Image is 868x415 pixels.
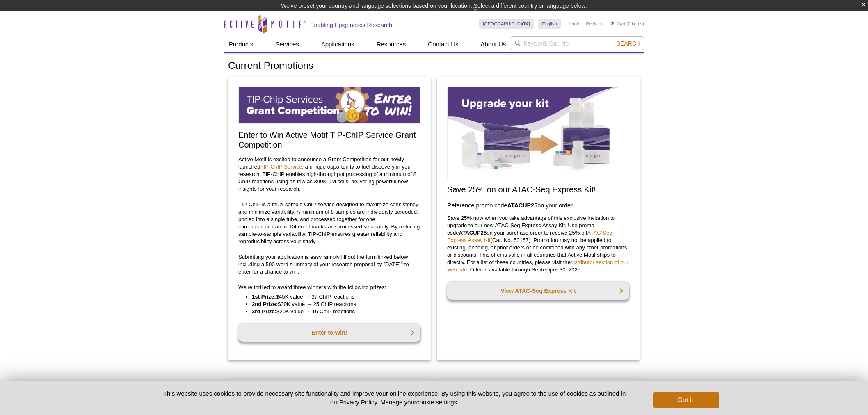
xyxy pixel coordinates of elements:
[569,21,580,27] a: Login
[260,164,302,170] a: TIP-ChIP Service
[252,301,412,308] li: $30K value → 25 ChIP reactions
[401,260,404,265] sup: th
[617,40,640,47] span: Search
[586,21,603,27] a: Register
[224,36,258,52] a: Products
[582,19,584,29] li: |
[511,36,644,50] input: Keyword, Cat. No.
[447,87,629,178] img: Save on ATAC-Seq Express Assay Kit
[252,308,412,315] li: $20K value → 16 ChIP reactions
[372,36,411,52] a: Resources
[252,294,276,300] strong: 1st Prize:
[238,156,420,193] p: Active Motif is excited to announce a Grant Competition for our newly launched , a unique opportu...
[473,6,495,25] img: Change Here
[339,399,377,406] a: Privacy Policy
[252,293,412,301] li: $45K value → 37 ChIP reactions
[476,36,511,52] a: About Us
[252,301,278,307] strong: 2nd Prize:
[238,324,420,342] a: Enter to Win!
[238,284,420,291] p: We’re thrilled to award three winners with the following prizes:
[479,19,534,29] a: [GEOGRAPHIC_DATA]
[238,130,420,150] h2: Enter to Win Active Motif TIP-ChIP Service Grant Competition
[447,214,629,274] p: Save 25% now when you take advantage of this exclusive invitation to upgrade to our new ATAC-Seq ...
[238,201,420,245] p: TIP-ChIP is a multi-sample ChIP service designed to maximize consistency and minimize variability...
[252,308,276,315] strong: 3rd Prize:
[653,392,719,408] button: Got it!
[270,36,304,52] a: Services
[447,282,629,300] a: View ATAC-Seq Express Kit
[611,19,644,29] li: (0 items)
[238,87,420,124] img: TIP-ChIP Service Grant Competition
[423,36,463,52] a: Contact Us
[316,36,359,52] a: Applications
[447,259,628,273] a: distributor section of our web site
[611,21,614,25] img: Your Cart
[507,202,537,209] strong: ATACUP25
[538,19,561,29] a: English
[447,185,629,194] h2: Save 25% on our ATAC-Seq Express Kit!
[447,201,629,210] h3: Reference promo code on your order.
[611,21,625,27] a: Cart
[149,389,640,406] p: This website uses cookies to provide necessary site functionality and improve your online experie...
[416,399,457,406] button: cookie settings
[310,21,392,29] h2: Enabling Epigenetics Research
[238,253,420,276] p: Submitting your application is easy, simply fill out the form linked below including a 500-word s...
[459,230,487,236] strong: ATACUP25
[614,40,643,47] button: Search
[228,60,640,72] h1: Current Promotions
